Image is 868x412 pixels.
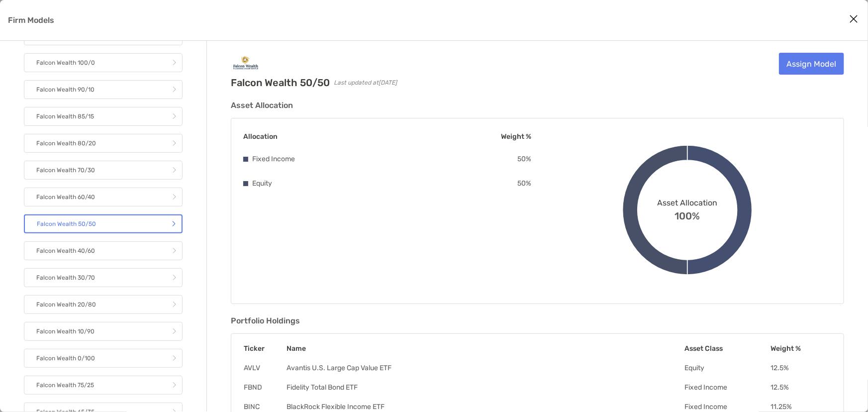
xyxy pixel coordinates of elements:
p: Falcon Wealth 100/0 [36,57,95,69]
p: Falcon Wealth 80/20 [36,137,96,150]
a: Falcon Wealth 0/100 [24,349,183,368]
a: Falcon Wealth 20/80 [24,295,183,314]
p: Falcon Wealth 60/40 [36,191,95,204]
p: Falcon Wealth 85/15 [36,110,94,123]
a: Falcon Wealth 90/10 [24,80,183,99]
th: Asset Class [684,344,770,353]
a: Falcon Wealth 70/30 [24,161,183,180]
p: Equity [252,177,272,190]
p: Fixed Income [252,153,295,165]
p: Weight % [501,130,531,143]
a: Falcon Wealth 85/15 [24,107,183,126]
h2: Falcon Wealth 50/50 [231,77,330,89]
td: AVLV [243,363,286,373]
th: Name [286,344,684,353]
a: Falcon Wealth 50/50 [24,214,183,233]
th: Weight % [770,344,832,353]
td: FBND [243,383,286,392]
td: Equity [684,363,770,373]
a: Falcon Wealth 40/60 [24,241,183,260]
p: Falcon Wealth 40/60 [36,245,95,257]
a: Falcon Wealth 60/40 [24,188,183,206]
span: Asset Allocation [658,198,718,207]
td: Fixed Income [684,383,770,392]
p: 50 % [517,153,531,165]
img: Company Logo [231,53,261,73]
p: Falcon Wealth 50/50 [37,218,96,230]
a: Falcon Wealth 10/90 [24,322,183,341]
td: 12.5 % [770,363,832,373]
a: Assign Model [779,53,844,75]
span: Last updated at [DATE] [334,79,397,86]
td: BlackRock Flexible Income ETF [286,402,684,412]
td: BINC [243,402,286,412]
h3: Portfolio Holdings [231,316,844,325]
td: Fixed Income [684,402,770,412]
th: Ticker [243,344,286,353]
h3: Asset Allocation [231,101,844,110]
a: Falcon Wealth 75/25 [24,376,183,395]
p: Firm Models [8,14,54,26]
a: Falcon Wealth 100/0 [24,53,183,72]
button: Close modal [846,12,861,27]
td: 11.25 % [770,402,832,412]
td: 12.5 % [770,383,832,392]
a: Falcon Wealth 80/20 [24,134,183,153]
span: 100% [675,207,700,222]
p: Falcon Wealth 10/90 [36,325,95,338]
a: Falcon Wealth 30/70 [24,268,183,287]
p: Falcon Wealth 20/80 [36,299,96,311]
p: Falcon Wealth 0/100 [36,352,95,365]
td: Fidelity Total Bond ETF [286,383,684,392]
p: Falcon Wealth 30/70 [36,272,95,284]
p: 50 % [517,177,531,190]
p: Allocation [243,130,278,143]
td: Avantis U.S. Large Cap Value ETF [286,363,684,373]
p: Falcon Wealth 75/25 [36,379,94,392]
p: Falcon Wealth 90/10 [36,84,95,96]
p: Falcon Wealth 70/30 [36,164,95,177]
